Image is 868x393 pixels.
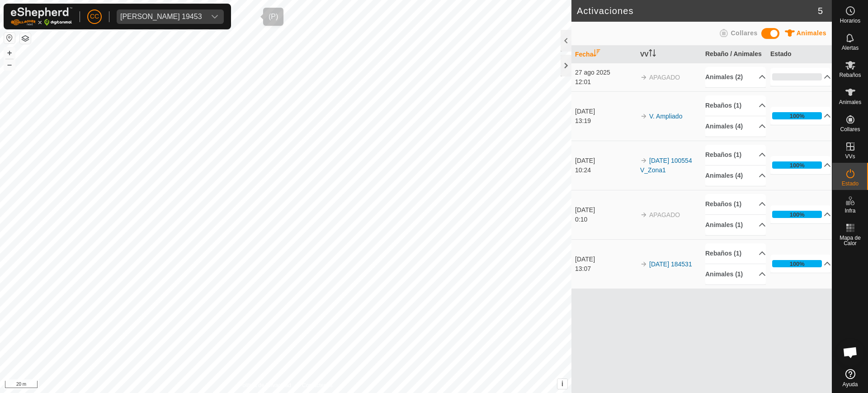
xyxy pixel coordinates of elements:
div: 100% [790,260,805,268]
p-accordion-header: Rebaños (1) [705,194,766,214]
div: 12:01 [575,77,636,87]
div: [DATE] [575,255,636,264]
div: 10:24 [575,166,636,175]
div: 13:07 [575,264,636,274]
p-accordion-header: Animales (1) [705,215,766,235]
th: Rebaño / Animales [702,46,767,63]
p-accordion-header: 100% [770,156,831,174]
h2: Activaciones [577,5,818,16]
div: [DATE] [575,205,636,215]
p-accordion-header: Rebaños (1) [705,243,766,264]
p-accordion-header: 100% [770,255,831,273]
div: [DATE] [575,107,636,116]
img: arrow [640,113,647,120]
p-accordion-header: Animales (1) [705,264,766,284]
div: [DATE] [575,156,636,166]
th: Estado [767,46,832,63]
div: 27 ago 2025 [575,68,636,77]
th: VV [637,46,702,63]
p-accordion-header: Animales (4) [705,166,766,186]
p-accordion-header: Animales (2) [705,67,766,87]
button: i [557,379,567,389]
div: dropdown trigger [206,9,224,24]
div: 100% [772,211,822,218]
span: 5 [818,4,823,18]
img: arrow [640,260,647,268]
p-accordion-header: 100% [770,107,831,125]
span: Horarios [840,18,860,24]
span: Ayuda [843,382,858,387]
div: 100% [772,161,822,169]
a: [DATE] 100554 V_Zona1 [640,157,692,174]
div: 100% [790,161,805,170]
p-accordion-header: Rebaños (1) [705,95,766,116]
a: Contáctenos [302,381,332,389]
a: Política de Privacidad [239,381,291,389]
div: [PERSON_NAME] 19453 [120,13,202,20]
span: APAGADO [649,74,680,81]
button: Restablecer Mapa [4,33,15,43]
span: APAGADO [649,211,680,218]
img: arrow [640,211,647,218]
th: Fecha [571,46,637,63]
span: Infra [844,208,855,213]
a: Chat abierto [837,339,864,366]
div: 100% [790,112,805,120]
button: Capas del Mapa [20,33,31,44]
span: CC [90,12,99,21]
img: arrow [640,157,647,164]
p-sorticon: Activar para ordenar [593,51,600,58]
span: i [561,380,563,388]
button: – [4,59,15,70]
a: V. Ampliado [649,113,682,120]
button: + [4,47,15,58]
div: 13:19 [575,116,636,126]
p-accordion-header: 100% [770,205,831,223]
span: Estado [842,181,859,186]
span: Mapa de Calor [835,235,866,246]
img: arrow [640,74,647,81]
a: [DATE] 184531 [649,260,692,268]
div: 100% [790,210,805,219]
span: Alertas [842,45,859,51]
span: Animales [797,29,826,37]
span: Fernando Jose Martin Soriano 19453 [117,9,206,24]
p-accordion-header: 0% [770,68,831,86]
div: 0:10 [575,215,636,224]
p-accordion-header: Animales (4) [705,116,766,137]
a: Ayuda [832,365,868,391]
span: Collares [731,29,757,37]
p-accordion-header: Rebaños (1) [705,145,766,165]
div: 100% [772,112,822,119]
span: VVs [845,154,855,159]
img: Logo Gallagher [11,7,72,26]
div: 0% [772,73,822,80]
span: Collares [840,127,860,132]
span: Rebaños [839,72,861,78]
p-sorticon: Activar para ordenar [649,51,656,58]
div: 100% [772,260,822,267]
span: Animales [839,99,861,105]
